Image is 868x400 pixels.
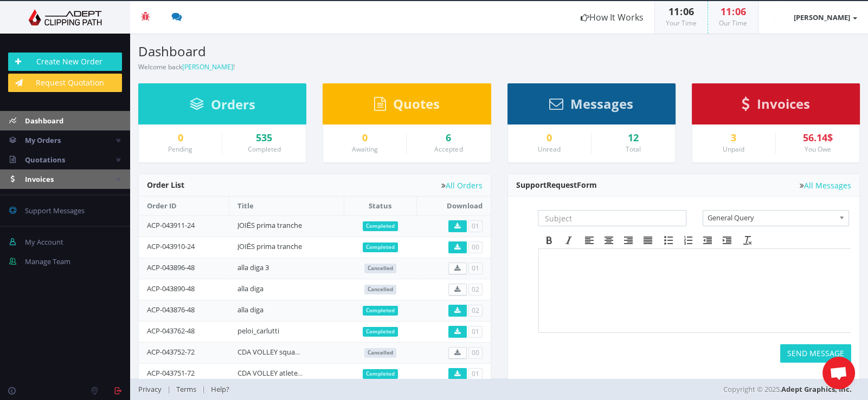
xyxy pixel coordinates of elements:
img: timthumb.php [769,6,791,28]
a: alla diga [237,305,263,314]
img: timthumb.php [516,210,532,226]
a: ACP-043876-48 [147,305,195,314]
button: SEND MESSAGE [780,344,851,363]
a: All Orders [441,181,483,189]
a: CDA VOLLEY squadra staff e soci [237,347,341,357]
span: Completed [363,221,398,231]
span: Invoices [25,174,54,184]
a: 6 [415,133,482,143]
span: 11 [721,5,731,18]
span: Messages [570,95,633,113]
a: JOIĒS prima tranche [237,241,303,251]
span: : [679,5,683,18]
span: Manage Team [25,257,70,266]
small: Unpaid [723,145,744,154]
span: Quotes [393,95,440,113]
div: Decrease indent [698,233,717,247]
div: Increase indent [717,233,737,247]
span: Invoices [757,95,810,113]
a: Help? [205,384,235,394]
span: Cancelled [364,348,396,358]
a: CDA VOLLEY atlete figura intera [237,368,338,378]
div: Justify [638,233,658,247]
small: Total [626,145,641,154]
a: Orders [190,102,255,112]
div: Numbered list [678,233,698,247]
span: Orders [211,95,255,113]
span: Completed [363,327,398,337]
span: 06 [735,5,746,18]
th: Title [229,196,344,215]
span: Cancelled [364,285,396,294]
div: 56.14$ [784,133,851,143]
div: 12 [600,133,667,143]
a: Terms [171,384,202,394]
span: 06 [683,5,694,18]
th: Order ID [139,196,229,215]
a: All Messages [800,181,851,189]
a: [PERSON_NAME] [182,62,233,71]
small: Awaiting [352,145,378,154]
h3: Dashboard [138,44,491,58]
span: My Orders [25,135,61,145]
a: Request Quotation [8,74,122,92]
small: Completed [248,145,281,154]
a: 0 [331,133,398,143]
a: Quotes [374,101,440,111]
a: JOIĒS prima tranche [237,220,303,230]
div: | | [138,378,619,400]
a: 535 [230,133,298,143]
a: Create New Order [8,53,122,71]
span: : [731,5,735,18]
input: Subject [538,210,686,226]
small: You Owe [804,145,831,154]
a: ACP-043890-48 [147,284,195,293]
div: Bullet list [659,233,678,247]
a: Messages [549,101,633,111]
a: [PERSON_NAME] [758,1,868,34]
a: 3 [700,133,767,143]
a: alla diga [237,284,263,293]
div: Bold [539,233,559,247]
div: Aprire la chat [822,357,855,389]
span: Support Messages [25,206,85,215]
a: ACP-043910-24 [147,241,195,251]
strong: [PERSON_NAME] [794,12,850,22]
a: ACP-043896-48 [147,263,195,272]
div: Align left [580,233,599,247]
small: Your Time [666,18,697,28]
th: Download [416,196,490,215]
small: Unread [538,145,561,154]
span: Completed [363,306,398,316]
small: Our Time [719,18,747,28]
span: My Account [25,237,63,247]
small: Welcome back ! [138,62,235,71]
small: Accepted [434,145,462,154]
a: alla diga 3 [237,263,269,272]
a: ACP-043762-48 [147,326,195,336]
div: Italic [559,233,578,247]
span: Request [546,180,577,190]
a: How It Works [570,1,654,34]
a: peloi_carlutti [237,326,279,336]
iframe: Rich Text Area. Press ALT-F9 for menu. Press ALT-F10 for toolbar. Press ALT-0 for help [539,249,851,332]
a: 0 [147,133,214,143]
span: Completed [363,369,398,379]
span: Quotations [25,155,65,165]
div: 0 [516,133,583,143]
a: ACP-043751-72 [147,368,195,378]
span: Dashboard [25,116,63,126]
div: Align center [599,233,619,247]
span: Order List [147,180,184,190]
span: 11 [668,5,679,18]
div: Align right [619,233,638,247]
a: Invoices [742,101,810,111]
small: Pending [168,145,192,154]
span: Copyright © 2025, [723,384,852,395]
span: General Query [708,211,834,225]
